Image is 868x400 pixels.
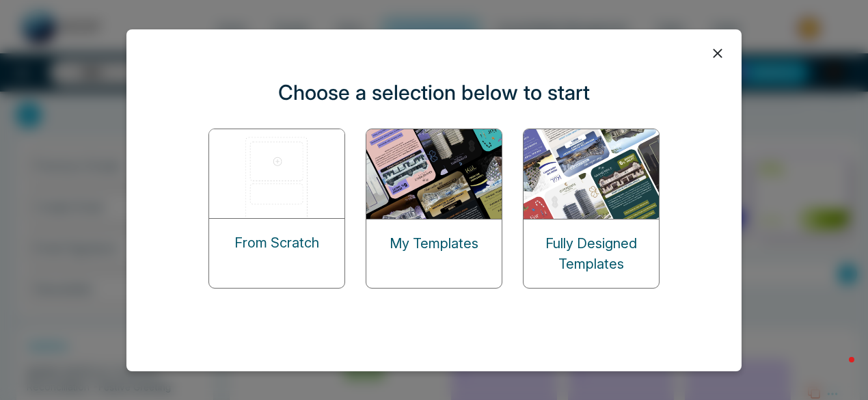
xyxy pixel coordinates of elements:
[390,233,478,254] p: My Templates
[234,232,319,253] p: From Scratch
[366,129,503,219] img: my-templates.png
[524,129,660,219] img: designed-templates.png
[209,129,346,218] img: start-from-scratch.png
[822,354,854,386] iframe: Intercom live chat
[278,77,590,108] p: Choose a selection below to start
[524,233,659,274] p: Fully Designed Templates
